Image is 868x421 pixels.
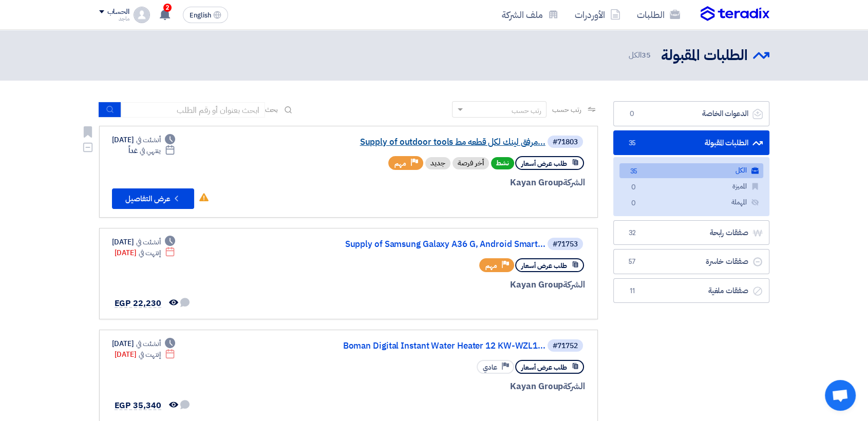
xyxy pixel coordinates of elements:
span: بحث [265,104,278,115]
span: أنشئت في [136,338,161,349]
a: Supply of Samsung Galaxy A36 G, Android Smart... [340,240,545,249]
div: [DATE] [112,135,176,145]
a: صفقات خاسرة57 [613,249,769,274]
span: إنتهت في [139,349,161,360]
div: Kayan Group [338,278,585,292]
div: رتب حسب [511,105,541,116]
span: 0 [628,182,640,193]
span: نشط [491,157,514,169]
div: Open chat [825,380,856,411]
a: الكل [619,163,763,178]
div: [DATE] [112,237,176,247]
div: أخر فرصة [452,157,489,169]
div: #71753 [553,241,578,248]
span: EGP 35,340 [115,399,161,412]
a: الطلبات المقبولة35 [613,130,769,156]
a: الطلبات [629,3,688,27]
a: Boman Digital Instant Water Heater 12 KW-WZL1... [340,341,545,351]
img: profile_test.png [134,7,150,23]
span: 0 [628,198,640,209]
span: إنتهت في [139,247,161,258]
span: طلب عرض أسعار [521,261,567,271]
div: Kayan Group [338,380,585,393]
span: الشركة [563,278,585,291]
span: 35 [628,166,640,177]
span: 0 [626,109,638,119]
span: طلب عرض أسعار [521,362,567,372]
h2: الطلبات المقبولة [661,46,748,66]
button: عرض التفاصيل [112,188,194,209]
div: [DATE] [115,349,176,360]
span: 2 [163,4,172,12]
div: #71803 [553,139,578,146]
span: ينتهي في [140,145,161,156]
div: [DATE] [112,338,176,349]
a: الأوردرات [567,3,629,27]
a: صفقات رابحة32 [613,220,769,245]
span: رتب حسب [552,104,581,115]
span: مهم [485,261,497,271]
a: صفقات ملغية11 [613,278,769,303]
div: جديد [425,157,450,169]
button: English [183,7,228,23]
div: ماجد [99,16,129,22]
span: EGP 22,230 [115,297,161,310]
img: Teradix logo [701,6,769,22]
span: 11 [626,286,638,296]
span: 35 [641,49,651,61]
span: English [190,12,211,19]
div: الحساب [107,8,129,16]
span: أنشئت في [136,135,161,145]
a: المميزة [619,179,763,194]
input: ابحث بعنوان أو رقم الطلب [121,102,265,118]
span: الكل [629,49,652,61]
a: الدعوات الخاصة0 [613,101,769,126]
span: مهم [394,159,406,168]
span: 32 [626,228,638,238]
div: [DATE] [115,247,176,258]
div: Kayan Group [338,176,585,189]
span: أنشئت في [136,237,161,247]
span: طلب عرض أسعار [521,159,567,168]
div: غداً [128,145,175,156]
span: 35 [626,138,638,148]
span: الشركة [563,176,585,189]
div: #71752 [553,342,578,350]
a: ملف الشركة [494,3,567,27]
a: المهملة [619,195,763,210]
span: 57 [626,257,638,267]
span: عادي [483,362,497,372]
span: الشركة [563,380,585,393]
a: Supply of outdoor tools مرفق لينك لكل قطعه مط... [340,138,545,147]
